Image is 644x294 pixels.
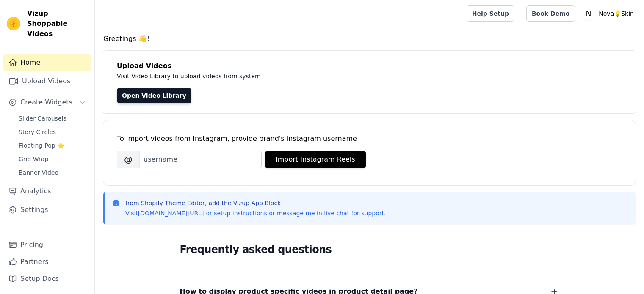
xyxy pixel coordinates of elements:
a: Partners [3,253,91,270]
img: Vizup [7,17,20,30]
a: Story Circles [14,126,91,138]
span: @ [117,151,140,168]
button: Create Widgets [3,94,91,111]
a: Help Setup [467,5,514,22]
div: To import videos from Instagram, provide brand's instagram username [117,134,622,144]
text: N [586,9,591,18]
input: username [140,151,262,168]
h4: Greetings 👋! [103,34,636,44]
a: Settings [3,201,91,218]
span: Vizup Shoppable Videos [27,8,88,39]
a: Book Demo [526,5,575,22]
button: N Nova💡Skin [582,6,637,21]
a: Pricing [3,236,91,253]
span: Grid Wrap [19,155,48,163]
a: Home [3,54,91,71]
p: from Shopify Theme Editor, add the Vizup App Block [125,199,386,207]
button: Import Instagram Reels [265,151,366,168]
p: Nova💡Skin [595,6,637,21]
a: Floating-Pop ⭐ [14,140,91,151]
a: Banner Video [14,167,91,179]
a: Grid Wrap [14,153,91,165]
a: [DOMAIN_NAME][URL] [138,210,204,217]
span: Floating-Pop ⭐ [19,141,64,150]
span: Banner Video [19,168,58,177]
a: Open Video Library [117,88,191,103]
a: Slider Carousels [14,113,91,124]
p: Visit Video Library to upload videos from system [117,71,496,81]
span: Create Widgets [20,97,72,107]
p: Visit for setup instructions or message me in live chat for support. [125,209,386,217]
h4: Upload Videos [117,61,622,71]
h2: Frequently asked questions [180,241,559,258]
a: Upload Videos [3,73,91,90]
span: Story Circles [19,128,56,136]
a: Analytics [3,183,91,200]
span: Slider Carousels [19,114,66,123]
a: Setup Docs [3,270,91,287]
